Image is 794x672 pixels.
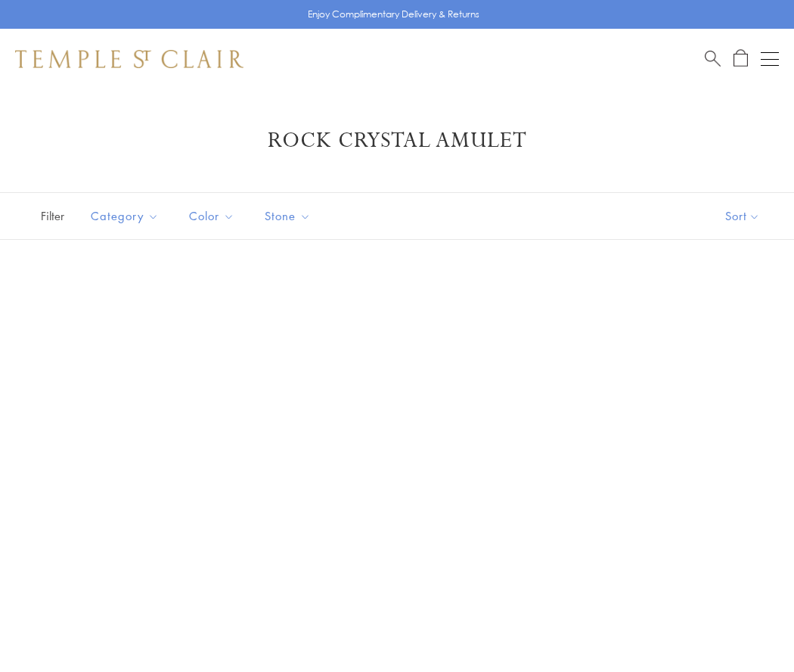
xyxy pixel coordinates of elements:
[79,199,170,233] button: Category
[705,49,721,68] a: Search
[734,49,748,68] a: Open Shopping Bag
[691,193,794,239] button: Show sort by
[308,7,479,22] p: Enjoy Complimentary Delivery & Returns
[38,127,756,154] h1: Rock Crystal Amulet
[181,207,246,226] span: Color
[761,50,779,68] button: Open navigation
[178,199,246,233] button: Color
[253,199,322,233] button: Stone
[83,207,170,226] span: Category
[257,207,322,226] span: Stone
[15,50,243,68] img: Temple St. Clair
